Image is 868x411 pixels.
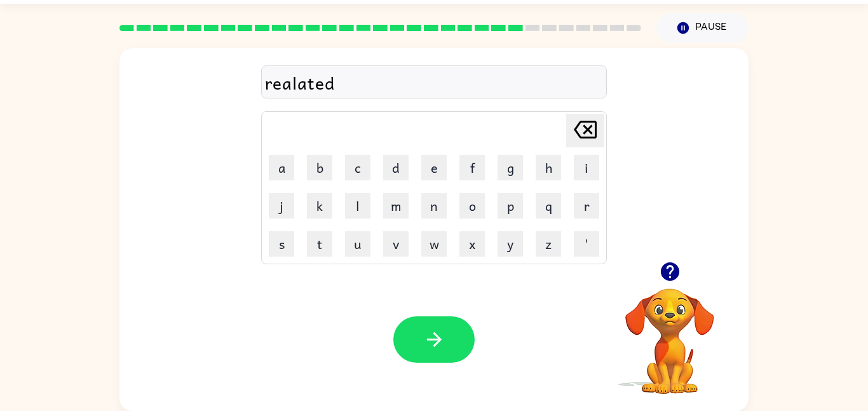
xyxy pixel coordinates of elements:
button: n [421,193,447,219]
button: l [345,193,370,219]
button: m [383,193,409,219]
button: a [269,155,294,180]
button: u [345,231,370,257]
button: o [459,193,485,219]
button: p [498,193,523,219]
button: z [536,231,561,257]
button: t [307,231,332,257]
button: y [498,231,523,257]
button: s [269,231,294,257]
button: r [574,193,599,219]
button: q [536,193,561,219]
button: w [421,231,447,257]
button: c [345,155,370,180]
div: realated [265,69,603,96]
button: d [383,155,409,180]
button: g [498,155,523,180]
button: v [383,231,409,257]
button: h [536,155,561,180]
button: j [269,193,294,219]
button: i [574,155,599,180]
button: Pause [656,13,749,43]
button: b [307,155,332,180]
button: f [459,155,485,180]
button: ' [574,231,599,257]
button: k [307,193,332,219]
button: e [421,155,447,180]
video: Your browser must support playing .mp4 files to use Literably. Please try using another browser. [606,269,733,396]
button: x [459,231,485,257]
